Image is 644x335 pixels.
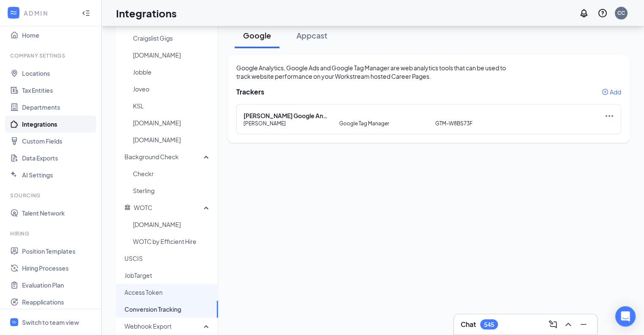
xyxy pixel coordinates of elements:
svg: Government [124,204,130,210]
span: plus-circle [602,89,608,95]
svg: ComposeMessage [548,319,558,329]
span: Add [610,88,621,96]
span: Craigslist Gigs [133,30,211,47]
button: Minimize [577,318,590,331]
svg: Collapse [82,9,90,17]
span: Google Analytics, Google Ads and Google Tag Manager are web analytics tools that can be used to t... [236,64,516,80]
a: Data Exports [22,150,94,166]
span: [PERSON_NAME] [243,120,333,127]
a: Home [22,27,94,44]
span: WOTC [134,204,152,211]
button: ComposeMessage [546,318,560,331]
span: [DOMAIN_NAME] [133,47,211,64]
a: Reapplications [22,293,94,310]
a: Evaluation Plan [22,277,94,293]
div: Switch to team view [22,318,79,327]
span: KSL [133,97,211,114]
div: Appcast [296,30,327,41]
svg: Minimize [578,319,589,329]
div: Open Intercom Messenger [615,306,636,327]
span: [PERSON_NAME] Google Analytics [243,111,328,120]
svg: ChevronUp [563,319,573,329]
div: ADMIN [24,9,74,17]
span: JobTarget [124,267,211,284]
h3: Chat [461,320,476,329]
span: Conversion Tracking [124,301,211,318]
div: Google [243,30,271,41]
span: Checkr [133,165,211,182]
a: Hiring Processes [22,260,94,277]
h1: Integrations [116,6,177,20]
a: Position Templates [22,243,94,260]
span: Sterling [133,182,211,199]
svg: Ellipses [604,111,614,121]
div: CC [617,9,625,17]
div: 545 [484,321,494,328]
span: WOTC by Efficient Hire [133,233,211,250]
svg: QuestionInfo [597,8,608,18]
button: ChevronUp [561,318,575,331]
div: Hiring [10,230,93,237]
span: GTM-W8BS73F [435,120,614,127]
svg: Notifications [579,8,589,18]
svg: WorkstreamLogo [11,319,17,325]
a: AI Settings [22,166,94,183]
span: Background Check [124,153,179,161]
span: USCIS [124,250,211,267]
a: Tax Entities [22,82,94,99]
span: Google Tag Manager [339,120,428,127]
a: Integrations [22,116,94,133]
svg: WorkstreamLogo [9,8,18,17]
div: Sourcing [10,192,93,199]
a: Talent Network [22,205,94,221]
span: Joveo [133,80,211,97]
span: Trackers [236,87,264,97]
a: Custom Fields [22,133,94,150]
span: Jobble [133,64,211,80]
span: Webhook Export [124,322,171,330]
a: Departments [22,99,94,116]
a: Locations [22,65,94,82]
span: [DOMAIN_NAME] [133,216,211,233]
span: [DOMAIN_NAME] [133,131,211,148]
div: Company Settings [10,52,93,59]
span: [DOMAIN_NAME] [133,114,211,131]
span: Access Token [124,284,211,301]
